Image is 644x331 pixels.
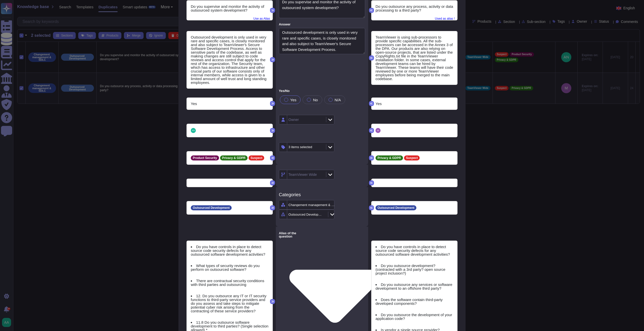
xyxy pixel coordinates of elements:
img: user [375,128,381,133]
div: Changement management & SDLC [288,203,336,207]
div: TeamViewer is using sub-processors to provide specific capabilities. All the sub-processors can b... [375,35,453,81]
div: Product Security [191,155,219,160]
div: Yes [375,102,453,106]
li: Do you have controls in place to detect source code security defects for any outsourced software ... [375,245,453,256]
li: Do you have controls in place to detect source code security defects for any outsourced software ... [191,245,269,256]
span: No [313,98,318,102]
li: There are contractual security conditions with third parties and outsourcing [191,279,269,286]
li: Does the software contain third-party developed components? [375,298,453,305]
p: Do you supervise and monitor the activity of outsourced system development? [191,5,269,12]
span: Use as Alias [253,15,270,20]
div: TeamViewer Wide [288,173,317,176]
li: 12. Do you outsource any IT or IT security functions to third-party service providers and do you ... [191,294,269,313]
div: Privacy & GDPR [375,155,403,160]
span: Antoan [PERSON_NAME] [197,129,232,132]
p: Do you outsource any process, activity or data processing to a third party? [375,5,453,12]
li: Do you outsource the development of your application code? [375,313,453,320]
div: 3 items selected [288,145,312,149]
span: Used as alias ! [435,15,455,20]
label: Yes/No [279,89,365,93]
div: Suspect [404,155,420,160]
span: N/A [335,98,341,102]
div: Outsourced Development [375,205,416,210]
div: Outsourced development is only used in very rare and specific cases, is closely monitored and als... [191,35,269,84]
div: Outsourced Development [191,205,232,210]
li: Do you outsource any services or software development to an offshore third party? [375,283,453,290]
div: Privacy & GDPR [220,155,248,160]
div: Suspect [249,155,264,160]
span: Yes [290,98,296,102]
label: Answer [279,23,365,26]
div: Yes [191,102,269,106]
h3: Categories [279,192,365,200]
div: Owner [288,118,299,121]
li: What types of security reviews do you perform on outsourced software? [191,264,269,271]
li: Do you outsource development? (contracted with a 3rd party? open source project inclusion?) [375,264,453,275]
div: Outsourced Development [288,213,322,216]
span: [PERSON_NAME] Wiedenhoff [382,129,423,132]
textarea: Outsourced development is only used in very rare and specific cases, is closely monitored and als... [279,28,365,54]
img: user [191,128,196,133]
